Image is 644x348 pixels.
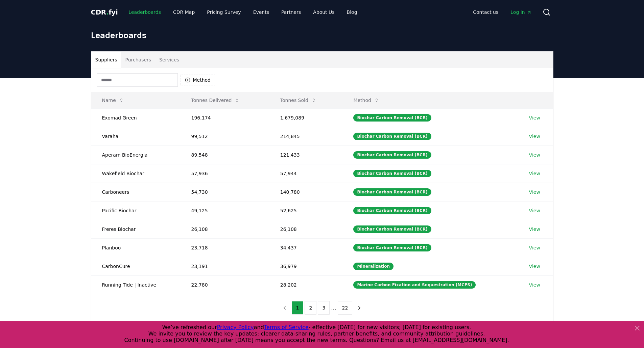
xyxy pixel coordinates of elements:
td: 140,780 [269,183,343,201]
a: View [529,263,540,270]
a: View [529,189,540,195]
a: View [529,207,540,214]
td: CarbonCure [91,257,181,275]
li: ... [331,304,336,312]
div: Biochar Carbon Removal (BCR) [353,244,431,251]
td: Pacific Biochar [91,201,181,220]
a: View [529,226,540,233]
td: 196,174 [181,108,269,127]
td: 26,108 [181,220,269,238]
td: Aperam BioEnergia [91,145,181,164]
td: Wakefield Biochar [91,164,181,183]
span: CDR fyi [91,8,118,16]
td: 36,979 [269,257,343,275]
a: View [529,244,540,251]
div: Biochar Carbon Removal (BCR) [353,207,431,214]
button: Tonnes Delivered [186,93,245,107]
div: Biochar Carbon Removal (BCR) [353,170,431,177]
button: Tonnes Sold [275,93,322,107]
button: Method [348,93,385,107]
td: 54,730 [181,183,269,201]
a: CDR.fyi [91,7,118,17]
span: Log in [510,9,531,16]
button: Suppliers [91,52,121,68]
div: Marine Carbon Fixation and Sequestration (MCFS) [353,281,476,289]
td: 22,780 [181,275,269,294]
td: 89,548 [181,145,269,164]
a: Contact us [468,6,504,18]
td: 49,125 [181,201,269,220]
td: Exomad Green [91,108,181,127]
div: Biochar Carbon Removal (BCR) [353,225,431,233]
td: 99,512 [181,127,269,145]
button: Purchasers [121,52,155,68]
span: . [106,8,109,16]
td: 28,202 [269,275,343,294]
td: Carboneers [91,183,181,201]
td: 23,191 [181,257,269,275]
a: Pricing Survey [201,6,246,18]
td: Running Tide | Inactive [91,275,181,294]
a: View [529,282,540,288]
td: Planboo [91,238,181,257]
td: 214,845 [269,127,343,145]
button: Name [97,93,129,107]
nav: Main [468,6,537,18]
td: Varaha [91,127,181,145]
button: next page [354,301,365,315]
td: 1,679,089 [269,108,343,127]
a: CDR Map [168,6,200,18]
a: Blog [341,6,363,18]
div: Mineralization [353,263,393,270]
a: View [529,152,540,158]
a: View [529,170,540,177]
button: 1 [292,301,304,315]
nav: Main [123,6,362,18]
a: View [529,133,540,140]
td: 57,944 [269,164,343,183]
td: 52,625 [269,201,343,220]
a: Leaderboards [123,6,166,18]
div: Biochar Carbon Removal (BCR) [353,151,431,159]
a: Events [248,6,275,18]
td: 34,437 [269,238,343,257]
td: 57,936 [181,164,269,183]
div: Biochar Carbon Removal (BCR) [353,133,431,140]
button: Method [181,75,215,85]
button: 22 [338,301,353,315]
td: 121,433 [269,145,343,164]
button: 2 [305,301,316,315]
td: 23,718 [181,238,269,257]
div: Biochar Carbon Removal (BCR) [353,114,431,122]
td: Freres Biochar [91,220,181,238]
a: Partners [276,6,306,18]
td: 26,108 [269,220,343,238]
button: 3 [318,301,330,315]
div: Biochar Carbon Removal (BCR) [353,188,431,196]
a: View [529,114,540,121]
h1: Leaderboards [91,30,553,41]
button: Services [155,52,183,68]
a: Log in [505,6,537,18]
a: About Us [308,6,340,18]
